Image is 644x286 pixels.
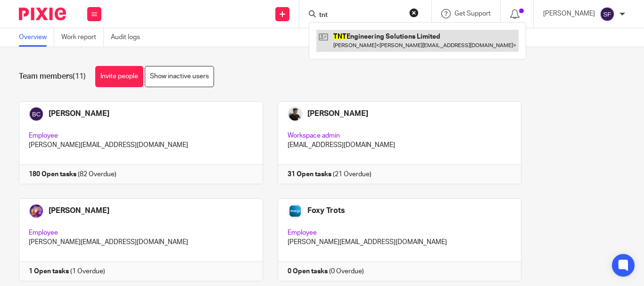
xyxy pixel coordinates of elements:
a: Audit logs [111,28,147,47]
p: [PERSON_NAME] [543,9,595,18]
h1: Team members [19,72,86,82]
a: Work report [61,28,104,47]
input: Search [318,11,403,20]
a: Overview [19,28,54,47]
img: svg%3E [600,7,615,22]
a: Invite people [95,66,143,87]
span: (11) [73,73,86,80]
a: Show inactive users [145,66,214,87]
img: Pixie [19,8,66,20]
span: Get Support [454,10,491,17]
button: Clear [409,8,419,17]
